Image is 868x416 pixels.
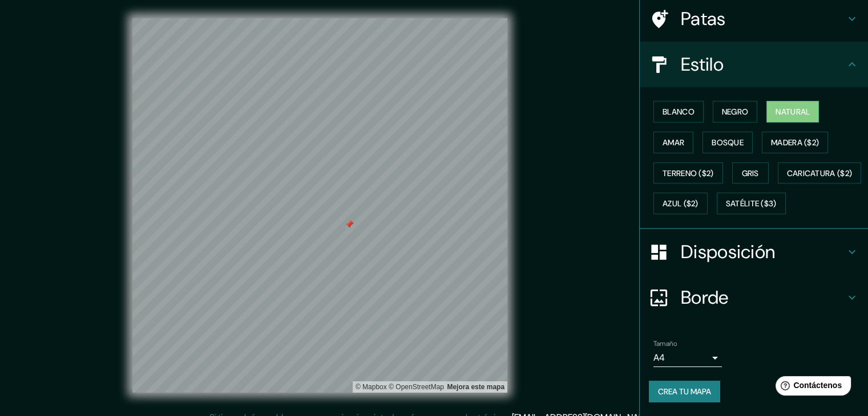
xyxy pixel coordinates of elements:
font: Tamaño [653,339,677,348]
button: Crea tu mapa [649,381,720,402]
font: Blanco [663,107,695,117]
button: Negro [713,101,758,123]
button: Natural [766,101,819,123]
button: Terreno ($2) [653,162,723,184]
button: Satélite ($3) [717,193,786,214]
a: Mapa de calles abierto [389,383,444,391]
font: Bosque [712,137,744,148]
button: Azul ($2) [653,193,708,214]
div: Borde [640,275,868,320]
button: Blanco [653,101,704,123]
div: Disposición [640,229,868,275]
font: Natural [776,107,810,117]
font: Satélite ($3) [726,199,777,209]
font: Azul ($2) [663,199,699,209]
button: Caricatura ($2) [778,162,862,184]
font: Terreno ($2) [663,168,714,178]
font: Negro [722,107,749,117]
font: Caricatura ($2) [787,168,853,178]
font: Amar [663,137,684,148]
iframe: Lanzador de widgets de ayuda [766,372,855,403]
div: Estilo [640,42,868,87]
font: Mejora este mapa [447,383,504,391]
font: Disposición [681,240,775,264]
font: © Mapbox [356,383,387,391]
font: Madera ($2) [771,137,819,148]
button: Gris [732,162,769,184]
font: Crea tu mapa [658,386,711,397]
button: Madera ($2) [762,132,828,153]
div: A4 [653,349,722,367]
font: Patas [681,7,726,31]
font: A4 [653,352,665,364]
a: Comentarios sobre el mapa [447,383,504,391]
font: © OpenStreetMap [389,383,444,391]
button: Bosque [703,132,753,153]
font: Gris [742,168,759,178]
canvas: Mapa [132,18,507,393]
a: Mapbox [356,383,387,391]
font: Borde [681,286,729,309]
font: Estilo [681,52,724,76]
button: Amar [653,132,693,153]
